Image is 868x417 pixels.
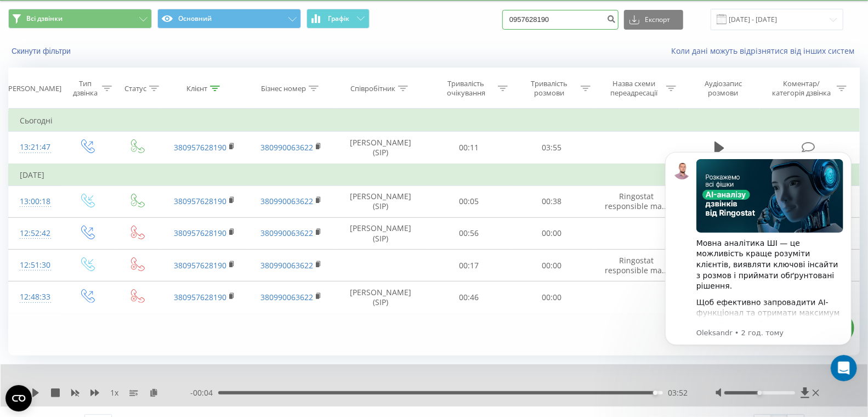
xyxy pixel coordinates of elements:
[260,142,313,153] a: 380990063622
[770,79,834,98] div: Коментар/категорія дзвінка
[510,250,594,281] td: 00:00
[261,84,306,93] div: Бізнес номер
[174,228,226,238] a: 380957628190
[427,217,510,249] td: 00:56
[831,355,857,381] iframe: Intercom live chat
[690,79,757,98] div: Аудіозапис розмови
[110,387,118,398] span: 1 x
[653,391,657,395] div: Accessibility label
[510,185,594,217] td: 00:38
[307,9,370,29] button: Графік
[510,281,594,313] td: 00:00
[334,217,427,249] td: [PERSON_NAME] (SIP)
[6,84,61,93] div: [PERSON_NAME]
[649,136,868,387] iframe: Intercom notifications повідомлення
[260,228,313,238] a: 380990063622
[124,84,146,93] div: Статус
[605,255,668,275] span: Ringostat responsible ma...
[350,84,395,93] div: Співробітник
[20,191,50,212] div: 13:00:18
[510,132,594,164] td: 03:55
[520,79,578,98] div: Тривалість розмови
[9,164,860,186] td: [DATE]
[20,286,50,308] div: 12:48:33
[174,142,226,153] a: 380957628190
[20,255,50,276] div: 12:51:30
[186,84,207,93] div: Клієнт
[174,260,226,271] a: 380957628190
[605,79,663,98] div: Назва схеми переадресації
[437,79,495,98] div: Тривалість очікування
[671,46,860,56] a: Коли дані можуть відрізнятися вiд інших систем
[260,292,313,302] a: 380990063622
[20,137,50,158] div: 13:21:47
[190,387,218,398] span: - 00:04
[328,15,349,22] span: Графік
[334,281,427,313] td: [PERSON_NAME] (SIP)
[9,110,860,132] td: Сьогодні
[260,260,313,271] a: 380990063622
[427,185,510,217] td: 00:05
[334,132,427,164] td: [PERSON_NAME] (SIP)
[174,196,226,206] a: 380957628190
[26,14,63,23] span: Всі дзвінки
[605,191,668,211] span: Ringostat responsible ma...
[502,10,619,30] input: Пошук за номером
[668,387,688,398] span: 03:52
[427,281,510,313] td: 00:46
[157,9,301,29] button: Основний
[427,132,510,164] td: 00:11
[334,185,427,217] td: [PERSON_NAME] (SIP)
[510,217,594,249] td: 00:00
[20,223,50,244] div: 12:52:42
[758,391,762,395] div: Accessibility label
[427,250,510,281] td: 00:17
[5,385,32,412] button: Open CMP widget
[174,292,226,302] a: 380957628190
[8,9,152,29] button: Всі дзвінки
[71,79,99,98] div: Тип дзвінка
[260,196,313,206] a: 380990063622
[624,10,683,30] button: Експорт
[8,46,76,56] button: Скинути фільтри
